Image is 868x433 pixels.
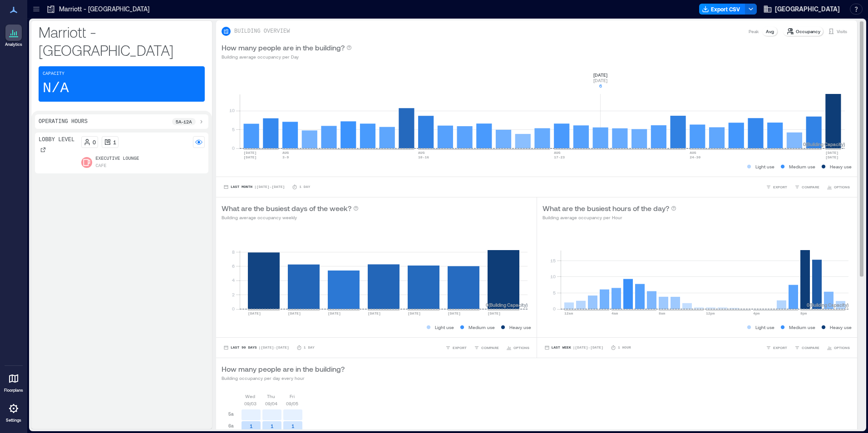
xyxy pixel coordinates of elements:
[542,214,676,221] p: Building average occupancy per Hour
[830,163,852,170] p: Heavy use
[550,274,555,279] tspan: 10
[775,5,840,14] span: [GEOGRAPHIC_DATA]
[766,28,774,35] p: Avg
[232,292,235,297] tspan: 2
[749,28,759,35] p: Peak
[271,423,274,429] text: 1
[564,311,573,315] text: 12am
[802,184,819,190] span: COMPARE
[802,345,819,350] span: COMPARE
[753,311,760,315] text: 4pm
[304,345,315,350] p: 1 Day
[265,400,277,407] p: 09/04
[232,145,235,151] tspan: 0
[291,423,295,429] text: 1
[244,151,257,155] text: [DATE]
[232,249,235,255] tspan: 8
[59,5,149,14] p: Marriott - [GEOGRAPHIC_DATA]
[469,324,495,331] p: Medium use
[222,182,286,192] button: Last Month |[DATE]-[DATE]
[764,182,789,192] button: EXPORT
[1,368,26,396] a: Floorplans
[244,155,257,159] text: [DATE]
[773,345,787,350] span: EXPORT
[504,343,531,352] button: OPTIONS
[825,182,852,192] button: OPTIONS
[690,155,700,159] text: 24-30
[4,388,23,393] p: Floorplans
[418,151,425,155] text: AUG
[800,311,807,315] text: 8pm
[825,151,838,155] text: [DATE]
[96,162,107,170] p: Cafe
[228,410,234,418] p: 5a
[472,343,501,352] button: COMPARE
[245,393,255,400] p: Wed
[222,203,351,214] p: What are the busiest days of the week?
[5,42,22,47] p: Analytics
[764,343,789,352] button: EXPORT
[418,155,429,159] text: 10-16
[755,163,774,170] p: Light use
[554,155,565,159] text: 17-23
[290,393,295,400] p: Fri
[234,28,290,35] p: BUILDING OVERVIEW
[222,53,352,60] p: Building average occupancy per Day
[554,151,561,155] text: AUG
[760,2,843,16] button: [GEOGRAPHIC_DATA]
[39,136,74,143] p: Lobby Level
[509,324,531,331] p: Heavy use
[435,324,454,331] p: Light use
[542,343,605,352] button: Last Week |[DATE]-[DATE]
[93,138,96,146] p: 0
[825,343,852,352] button: OPTIONS
[448,311,461,315] text: [DATE]
[176,118,192,125] p: 5a - 12a
[328,311,341,315] text: [DATE]
[286,400,298,407] p: 09/05
[39,23,205,59] p: Marriott - [GEOGRAPHIC_DATA]
[39,118,88,125] p: Operating Hours
[481,345,499,350] span: COMPARE
[96,155,139,162] p: Executive Lounge
[244,400,256,407] p: 09/03
[550,258,555,263] tspan: 15
[488,311,501,315] text: [DATE]
[228,422,234,429] p: 6a
[229,108,235,113] tspan: 10
[267,393,275,400] p: Thu
[834,345,850,350] span: OPTIONS
[282,155,289,159] text: 3-9
[288,311,301,315] text: [DATE]
[513,345,529,350] span: OPTIONS
[542,203,669,214] p: What are the busiest hours of the day?
[232,277,235,283] tspan: 4
[3,398,25,426] a: Settings
[793,343,821,352] button: COMPARE
[834,184,850,190] span: OPTIONS
[232,127,235,132] tspan: 5
[222,214,359,221] p: Building average occupancy weekly
[699,4,745,15] button: Export CSV
[222,42,345,53] p: How many people are in the building?
[659,311,666,315] text: 8am
[552,306,555,311] tspan: 0
[222,364,345,374] p: How many people are in the building?
[690,151,696,155] text: AUG
[250,423,253,429] text: 1
[248,311,261,315] text: [DATE]
[825,155,838,159] text: [DATE]
[232,306,235,311] tspan: 0
[43,70,64,78] p: Capacity
[755,324,774,331] p: Light use
[299,184,310,190] p: 1 Day
[232,263,235,269] tspan: 6
[453,345,467,350] span: EXPORT
[789,324,815,331] p: Medium use
[444,343,469,352] button: EXPORT
[6,418,21,423] p: Settings
[789,163,815,170] p: Medium use
[222,343,291,352] button: Last 90 Days |[DATE]-[DATE]
[796,28,820,35] p: Occupancy
[282,151,289,155] text: AUG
